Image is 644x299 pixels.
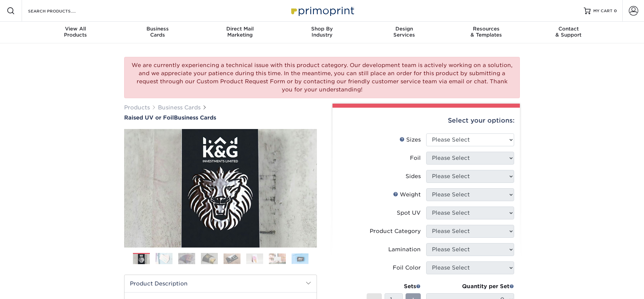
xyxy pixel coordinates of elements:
[410,154,421,162] div: Foil
[363,22,445,43] a: DesignServices
[363,26,445,38] div: Services
[158,104,201,111] a: Business Cards
[292,253,308,264] img: Business Cards 08
[178,253,195,264] img: Business Cards 03
[393,264,421,272] div: Foil Color
[133,251,150,268] img: Business Cards 01
[363,26,445,32] span: Design
[445,26,527,38] div: & Templates
[124,275,317,292] h2: Product Description
[124,114,317,121] a: Raised UV or FoilBusiness Cards
[124,104,150,111] a: Products
[117,26,199,32] span: Business
[269,253,286,264] img: Business Cards 07
[124,92,317,285] img: Raised UV or Foil 01
[397,209,421,217] div: Spot UV
[281,26,363,38] div: Industry
[527,26,609,38] div: & Support
[156,253,172,264] img: Business Cards 02
[406,172,421,180] div: Sides
[370,227,421,235] div: Product Category
[593,8,613,14] span: MY CART
[288,3,356,18] img: Primoprint
[201,253,218,264] img: Business Cards 04
[34,26,117,38] div: Products
[527,26,609,32] span: Contact
[445,26,527,32] span: Resources
[27,7,93,15] input: SEARCH PRODUCTS.....
[199,26,281,32] span: Direct Mail
[281,26,363,32] span: Shop By
[117,26,199,38] div: Cards
[124,114,174,121] span: Raised UV or Foil
[393,191,421,199] div: Weight
[367,282,421,291] div: Sets
[388,245,421,254] div: Lamination
[527,22,609,43] a: Contact& Support
[399,136,421,144] div: Sizes
[117,22,199,43] a: BusinessCards
[426,282,514,291] div: Quantity per Set
[445,22,527,43] a: Resources& Templates
[338,108,514,133] div: Select your options:
[34,22,117,43] a: View AllProducts
[281,22,363,43] a: Shop ByIndustry
[224,253,240,264] img: Business Cards 05
[124,57,520,98] div: We are currently experiencing a technical issue with this product category. Our development team ...
[124,114,317,121] h1: Business Cards
[246,253,263,264] img: Business Cards 06
[34,26,117,32] span: View All
[199,22,281,43] a: Direct MailMarketing
[614,8,617,13] span: 0
[199,26,281,38] div: Marketing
